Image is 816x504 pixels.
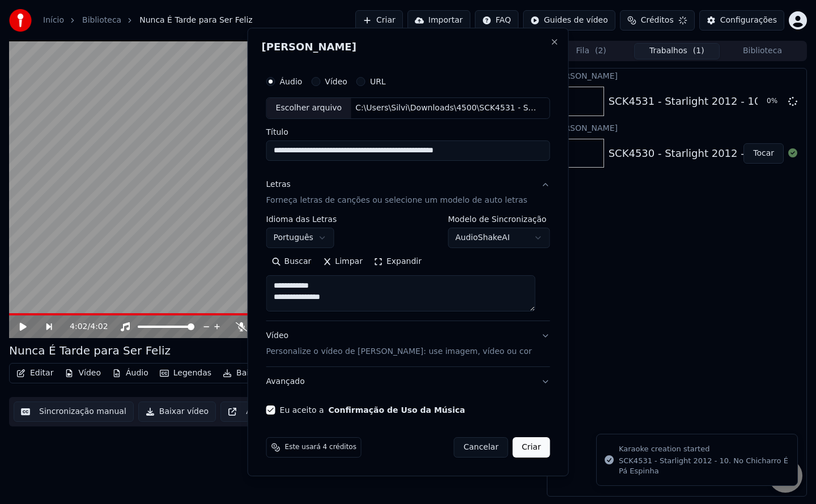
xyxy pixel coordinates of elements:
[285,443,356,452] span: Este usará 4 créditos
[266,195,528,206] p: Forneça letras de canções ou selecione um modelo de auto letras
[266,367,550,396] button: Avançado
[267,98,351,118] div: Escolher arquivo
[370,78,386,86] label: URL
[280,406,465,414] label: Eu aceito a
[266,321,550,366] button: VídeoPersonalize o vídeo de [PERSON_NAME]: use imagem, vídeo ou cor
[266,170,550,215] button: LetrasForneça letras de canções ou selecione um modelo de auto letras
[266,215,337,223] label: Idioma das Letras
[329,406,465,414] button: Eu aceito a
[280,78,303,86] label: Áudio
[266,253,317,271] button: Buscar
[368,253,427,271] button: Expandir
[325,78,347,86] label: Vídeo
[448,215,550,223] label: Modelo de Sincronização
[266,128,550,136] label: Título
[513,437,550,458] button: Criar
[266,179,291,190] div: Letras
[351,102,543,114] div: C:\Users\Silvi\Downloads\4500\SCK4531 - Starlight 2012 - 10. No Chicharro É Pá Espinha.mp3
[317,253,368,271] button: Limpar
[266,346,532,357] p: Personalize o vídeo de [PERSON_NAME]: use imagem, vídeo ou cor
[454,437,508,458] button: Cancelar
[266,215,550,321] div: LetrasForneça letras de canções ou selecione um modelo de auto letras
[266,330,532,357] div: Vídeo
[262,42,555,52] h2: [PERSON_NAME]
